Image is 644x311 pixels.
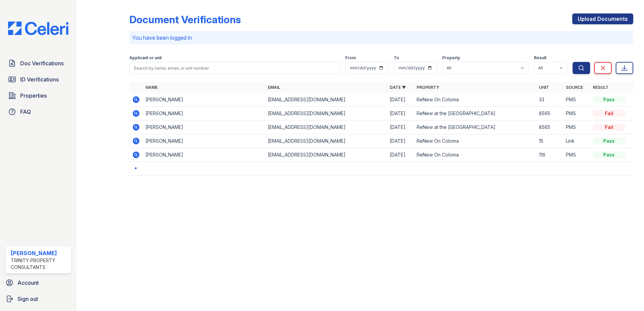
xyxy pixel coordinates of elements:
[414,93,536,107] td: ReNew On Coloma
[417,85,439,90] a: Property
[593,124,625,131] div: Fail
[593,151,625,158] div: Pass
[11,257,68,271] div: Trinity Property Consultants
[3,292,74,306] a: Sign out
[593,138,625,144] div: Pass
[534,55,546,61] label: Result
[18,279,39,287] span: Account
[20,59,64,67] span: Doc Verifications
[3,276,74,289] a: Account
[11,249,68,257] div: [PERSON_NAME]
[394,55,399,61] label: To
[129,13,241,26] div: Document Verifications
[387,107,414,120] td: [DATE]
[536,107,563,120] td: 8565
[268,85,280,90] a: Email
[265,93,387,107] td: [EMAIL_ADDRESS][DOMAIN_NAME]
[3,22,74,35] img: CE_Logo_Blue-a8612792a0a2168367f1c8372b55b34899dd931a85d93a1a3d3e32e68fde9ad4.png
[345,55,356,61] label: From
[20,92,47,100] span: Properties
[536,120,563,134] td: 8565
[143,120,265,134] td: [PERSON_NAME]
[442,55,460,61] label: Property
[5,57,71,70] a: Doc Verifications
[593,110,625,117] div: Fail
[572,13,633,24] a: Upload Documents
[387,148,414,162] td: [DATE]
[536,93,563,107] td: 33
[265,107,387,120] td: [EMAIL_ADDRESS][DOMAIN_NAME]
[536,134,563,148] td: 15
[132,34,631,42] p: You have been logged in
[265,134,387,148] td: [EMAIL_ADDRESS][DOMAIN_NAME]
[387,134,414,148] td: [DATE]
[265,148,387,162] td: [EMAIL_ADDRESS][DOMAIN_NAME]
[563,120,590,134] td: PMS
[414,107,536,120] td: ReNew at the [GEOGRAPHIC_DATA]
[390,85,406,90] a: Date ▼
[18,295,38,303] span: Sign out
[143,148,265,162] td: [PERSON_NAME]
[563,93,590,107] td: PMS
[143,93,265,107] td: [PERSON_NAME]
[20,75,59,83] span: ID Verifications
[146,85,158,90] a: Name
[563,148,590,162] td: PMS
[143,134,265,148] td: [PERSON_NAME]
[129,55,162,61] label: Applicant or unit
[593,85,609,90] a: Result
[536,148,563,162] td: 116
[414,134,536,148] td: ReNew On Coloma
[593,96,625,103] div: Pass
[143,107,265,120] td: [PERSON_NAME]
[563,107,590,120] td: PMS
[566,85,583,90] a: Source
[414,148,536,162] td: ReNew On Coloma
[387,120,414,134] td: [DATE]
[5,105,71,118] a: FAQ
[539,85,549,90] a: Unit
[414,120,536,134] td: ReNew at the [GEOGRAPHIC_DATA]
[5,89,71,102] a: Properties
[265,120,387,134] td: [EMAIL_ADDRESS][DOMAIN_NAME]
[5,73,71,86] a: ID Verifications
[563,134,590,148] td: Link
[387,93,414,107] td: [DATE]
[129,62,340,74] input: Search by name, email, or unit number
[20,108,31,116] span: FAQ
